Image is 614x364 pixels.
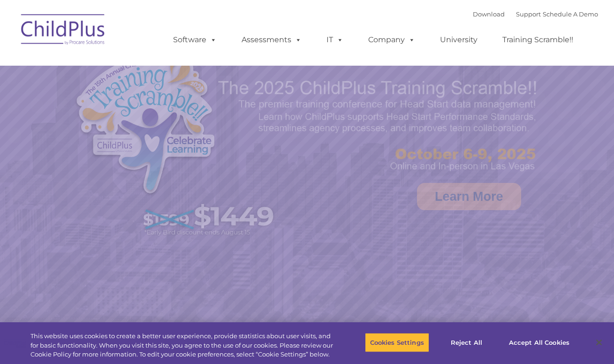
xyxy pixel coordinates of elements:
[473,10,598,18] font: |
[30,332,338,359] div: This website uses cookies to create a better user experience, provide statistics about user visit...
[516,10,541,18] a: Support
[232,30,311,49] a: Assessments
[437,333,496,352] button: Reject All
[589,332,609,353] button: Close
[473,10,505,18] a: Download
[359,30,424,49] a: Company
[417,183,521,210] a: Learn More
[365,333,429,352] button: Cookies Settings
[431,30,487,49] a: University
[543,10,598,18] a: Schedule A Demo
[493,30,583,49] a: Training Scramble!!
[317,30,353,49] a: IT
[504,333,575,352] button: Accept All Cookies
[164,30,226,49] a: Software
[16,8,110,54] img: ChildPlus by Procare Solutions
